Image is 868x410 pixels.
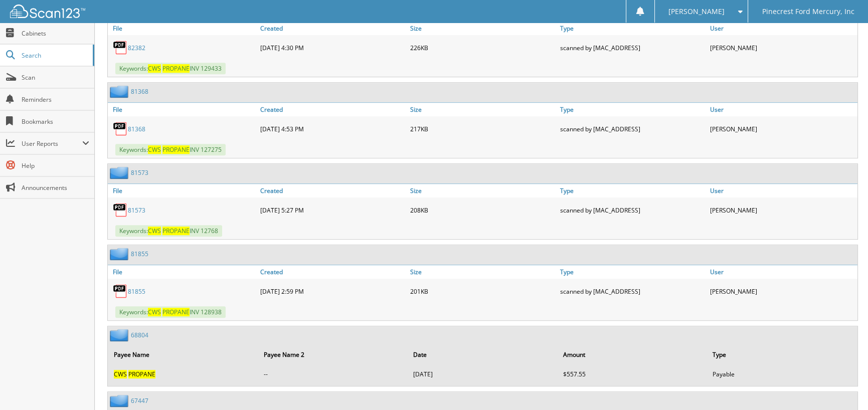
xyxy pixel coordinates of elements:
[162,227,190,235] span: PROPANE
[114,370,127,378] span: CWS
[408,22,558,35] a: Size
[128,206,145,215] a: 81573
[408,281,558,301] div: 201KB
[115,144,226,155] span: Keywords: INV 127275
[258,184,408,197] a: Created
[22,51,88,60] span: Search
[558,119,708,139] div: scanned by [MAC_ADDRESS]
[115,63,226,74] span: Keywords: INV 129433
[708,200,857,220] div: [PERSON_NAME]
[668,9,725,15] span: [PERSON_NAME]
[558,22,708,35] a: Type
[708,22,857,35] a: User
[22,117,89,126] span: Bookmarks
[22,161,89,170] span: Help
[113,121,128,136] img: PDF.png
[259,366,408,382] td: --
[162,145,190,154] span: PROPANE
[22,183,89,192] span: Announcements
[708,265,857,279] a: User
[128,370,155,378] span: PROPANE
[408,184,558,197] a: Size
[708,281,857,301] div: [PERSON_NAME]
[708,119,857,139] div: [PERSON_NAME]
[259,344,408,365] th: Payee Name 2
[258,200,408,220] div: [DATE] 5:27 PM
[131,331,148,339] a: 68804
[408,103,558,116] a: Size
[258,281,408,301] div: [DATE] 2:59 PM
[558,200,708,220] div: scanned by [MAC_ADDRESS]
[109,344,258,365] th: Payee Name
[708,366,856,382] td: Payable
[110,329,131,341] img: folder2.png
[558,184,708,197] a: Type
[113,284,128,299] img: PDF.png
[108,103,258,116] a: File
[408,38,558,58] div: 226KB
[408,265,558,279] a: Size
[22,95,89,104] span: Reminders
[115,225,222,237] span: Keywords: INV 12768
[408,366,557,382] td: [DATE]
[131,87,148,96] a: 81368
[110,166,131,179] img: folder2.png
[128,44,145,52] a: 82382
[22,73,89,82] span: Scan
[110,248,131,260] img: folder2.png
[108,184,258,197] a: File
[408,344,557,365] th: Date
[708,38,857,58] div: [PERSON_NAME]
[113,202,128,218] img: PDF.png
[22,139,82,148] span: User Reports
[110,85,131,98] img: folder2.png
[708,184,857,197] a: User
[708,103,857,116] a: User
[131,396,148,405] a: 67447
[258,103,408,116] a: Created
[108,265,258,279] a: File
[558,281,708,301] div: scanned by [MAC_ADDRESS]
[558,344,707,365] th: Amount
[110,394,131,407] img: folder2.png
[708,344,856,365] th: Type
[558,38,708,58] div: scanned by [MAC_ADDRESS]
[22,29,89,38] span: Cabinets
[131,168,148,177] a: 81573
[558,366,707,382] td: $557.55
[258,119,408,139] div: [DATE] 4:53 PM
[148,64,161,73] span: CWS
[128,125,145,133] a: 81368
[148,308,161,316] span: CWS
[162,64,190,73] span: PROPANE
[148,227,161,235] span: CWS
[113,40,128,55] img: PDF.png
[148,145,161,154] span: CWS
[408,200,558,220] div: 208KB
[131,250,148,258] a: 81855
[258,265,408,279] a: Created
[162,308,190,316] span: PROPANE
[128,287,145,296] a: 81855
[558,103,708,116] a: Type
[108,22,258,35] a: File
[762,9,854,15] span: Pinecrest Ford Mercury, Inc
[258,38,408,58] div: [DATE] 4:30 PM
[258,22,408,35] a: Created
[10,5,85,18] img: scan123-logo-white.svg
[115,306,226,318] span: Keywords: INV 128938
[408,119,558,139] div: 217KB
[558,265,708,279] a: Type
